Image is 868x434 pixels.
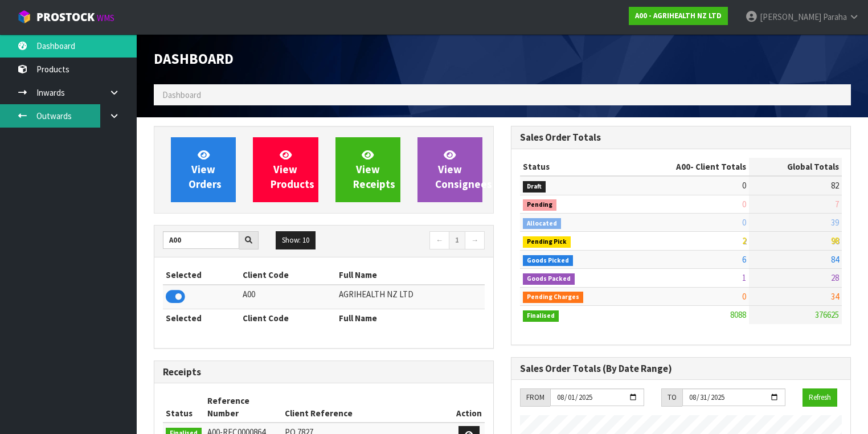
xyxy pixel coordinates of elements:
a: ← [429,231,449,249]
span: Dashboard [162,89,201,100]
span: 34 [831,291,839,302]
span: [PERSON_NAME] [760,11,821,22]
span: 2 [742,235,746,246]
td: AGRIHEALTH NZ LTD [336,285,485,309]
th: Status [163,392,204,423]
input: Search clients [163,231,239,249]
span: 8088 [730,309,746,320]
th: Global Totals [749,158,842,176]
th: Client Code [240,309,336,327]
th: Status [520,158,627,176]
strong: A00 - AGRIHEALTH NZ LTD [635,11,722,21]
span: 0 [742,199,746,210]
span: Pending Charges [523,292,583,303]
img: cube-alt.png [17,10,31,24]
span: Goods Packed [523,273,575,285]
a: → [465,231,485,249]
span: Goods Picked [523,255,573,267]
a: ViewProducts [253,137,318,202]
button: Refresh [803,388,837,407]
a: ViewReceipts [335,137,400,202]
span: ProStock [36,10,95,24]
span: View Consignees [435,148,492,191]
small: WMS [97,13,114,23]
span: 0 [742,217,746,228]
span: 376625 [815,309,839,320]
h3: Receipts [163,367,485,378]
a: 1 [449,231,465,249]
span: Allocated [523,218,561,230]
th: Reference Number [204,392,282,423]
span: 28 [831,272,839,283]
a: ViewOrders [171,137,236,202]
div: TO [661,388,682,407]
span: Pending Pick [523,236,571,248]
span: Draft [523,181,546,193]
span: 0 [742,291,746,302]
span: 6 [742,254,746,265]
div: FROM [520,388,550,407]
span: A00 [676,161,690,172]
span: 0 [742,180,746,191]
span: Dashboard [154,50,234,68]
a: A00 - AGRIHEALTH NZ LTD [629,7,728,25]
span: 1 [742,272,746,283]
th: Selected [163,309,240,327]
span: 98 [831,235,839,246]
h3: Sales Order Totals [520,132,842,143]
span: 84 [831,254,839,265]
h3: Sales Order Totals (By Date Range) [520,363,842,374]
span: Pending [523,199,556,211]
th: - Client Totals [627,158,749,176]
span: Paraha [823,11,847,22]
a: ViewConsignees [417,137,482,202]
span: View Receipts [353,148,395,191]
span: 7 [835,199,839,210]
th: Selected [163,266,240,284]
nav: Page navigation [332,231,485,251]
span: 39 [831,217,839,228]
td: A00 [240,285,336,309]
span: Finalised [523,310,559,322]
button: Show: 10 [276,231,316,249]
th: Full Name [336,266,485,284]
th: Full Name [336,309,485,327]
span: 82 [831,180,839,191]
th: Client Code [240,266,336,284]
th: Client Reference [282,392,453,423]
th: Action [453,392,485,423]
span: View Orders [189,148,222,191]
span: View Products [271,148,314,191]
